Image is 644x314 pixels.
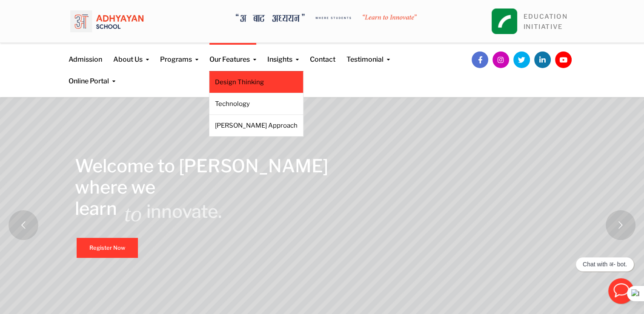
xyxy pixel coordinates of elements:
[70,6,143,36] img: logo
[69,65,115,86] a: Online Portal
[310,43,335,65] a: Contact
[524,13,567,31] a: EDUCATIONINITIATIVE
[346,43,390,65] a: Testimonial
[236,14,417,22] img: A Bata Adhyayan where students learn to Innovate
[215,77,298,87] a: Design Thinking
[492,9,517,34] img: square_leapfrog
[69,43,102,65] a: Admission
[215,121,298,130] a: [PERSON_NAME] Approach
[267,43,299,65] a: Insights
[124,203,142,224] rs-layer: to
[75,155,328,219] rs-layer: Welcome to [PERSON_NAME] where we learn
[113,43,149,65] a: About Us
[209,43,256,65] a: Our Features
[77,238,138,258] a: Register Now
[146,201,222,222] rs-layer: innovate.
[215,99,298,108] a: Technology
[583,261,627,268] p: Chat with अ- bot.
[160,43,198,65] a: Programs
